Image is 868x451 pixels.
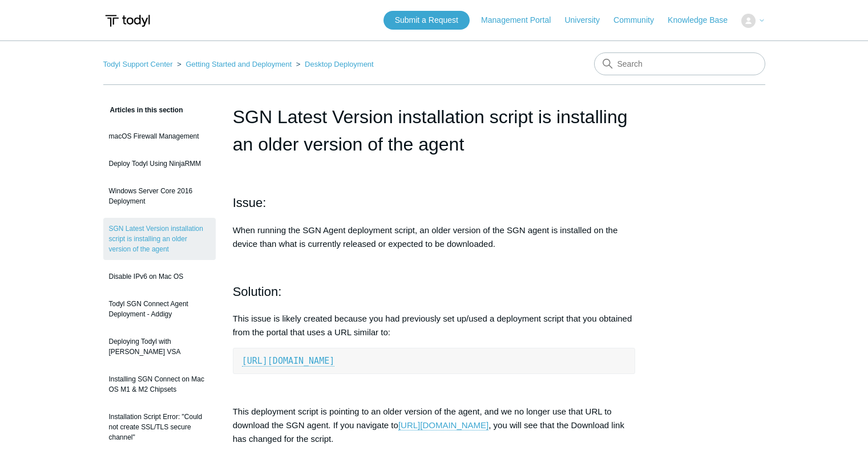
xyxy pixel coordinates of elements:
[103,10,152,31] img: Todyl Support Center Help Center home page
[103,331,216,363] a: Deploying Todyl with [PERSON_NAME] VSA
[103,368,216,400] a: Installing SGN Connect on Mac OS M1 & M2 Chipsets
[103,60,173,68] a: Todyl Support Center
[305,60,374,68] a: Desktop Deployment
[398,420,488,430] a: [URL][DOMAIN_NAME]
[103,293,216,325] a: Todyl SGN Connect Agent Deployment - Addigy
[294,60,374,68] li: Desktop Deployment
[383,11,470,30] a: Submit a Request
[242,356,335,367] a: [URL][DOMAIN_NAME]
[613,14,665,26] a: Community
[185,60,292,68] a: Getting Started and Deployment
[103,60,175,68] li: Todyl Support Center
[233,103,636,158] h1: SGN Latest Version installation script is installing an older version of the agent
[233,224,636,251] p: When running the SGN Agent deployment script, an older version of the SGN agent is installed on t...
[103,406,216,448] a: Installation Script Error: "Could not create SSL/TLS secure channel"
[564,14,611,26] a: University
[668,14,739,26] a: Knowledge Base
[103,180,216,212] a: Windows Server Core 2016 Deployment
[103,106,183,114] span: Articles in this section
[103,266,216,287] a: Disable IPv6 on Mac OS
[175,60,294,68] li: Getting Started and Deployment
[103,125,216,147] a: macOS Firewall Management
[233,282,636,302] h2: Solution:
[481,14,562,26] a: Management Portal
[594,52,765,75] input: Search
[103,153,216,174] a: Deploy Todyl Using NinjaRMM
[233,312,636,339] p: This issue is likely created because you had previously set up/used a deployment script that you ...
[103,218,216,260] a: SGN Latest Version installation script is installing an older version of the agent
[233,193,636,213] h2: Issue:
[233,405,636,446] p: This deployment script is pointing to an older version of the agent, and we no longer use that UR...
